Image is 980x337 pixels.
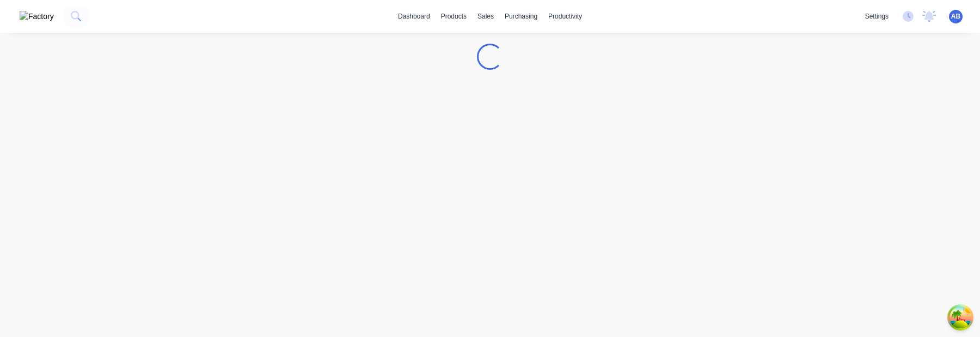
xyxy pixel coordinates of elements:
img: Factory [20,11,54,22]
div: sales [472,8,499,25]
div: productivity [543,8,587,25]
button: Open Tanstack query devtools [950,306,971,328]
div: products [436,8,472,25]
div: purchasing [499,8,543,25]
div: settings [860,8,894,25]
span: AB [951,11,960,21]
a: dashboard [393,8,436,25]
